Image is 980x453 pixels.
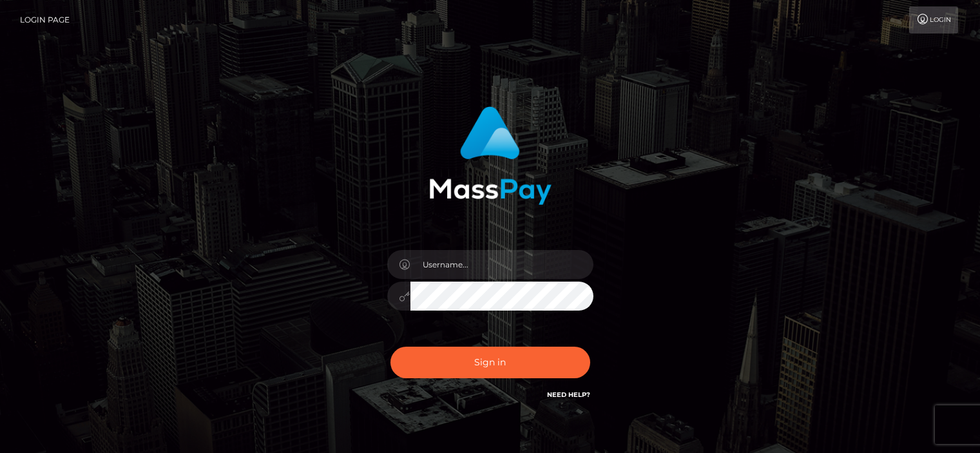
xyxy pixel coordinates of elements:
[547,390,590,399] a: Need Help?
[410,250,593,279] input: Username...
[909,6,958,34] a: Login
[429,106,552,205] img: MassPay Login
[390,347,590,378] button: Sign in
[20,6,70,34] a: Login Page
